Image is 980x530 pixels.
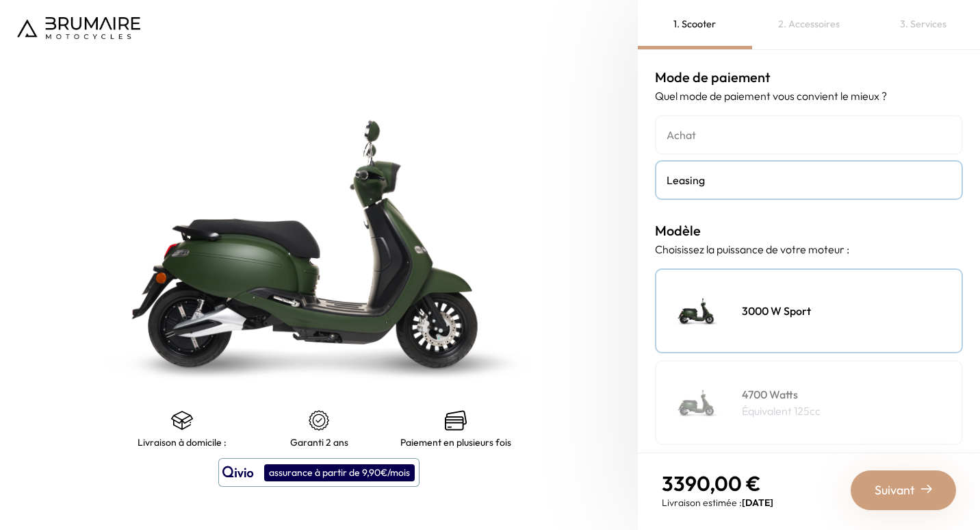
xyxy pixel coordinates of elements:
p: 3390,00 € [662,471,773,496]
h4: 3000 W Sport [742,303,811,319]
span: Suivant [875,481,915,500]
img: Scooter [663,368,732,437]
div: assurance à partir de 9,90€/mois [264,464,415,481]
p: Choisissez la puissance de votre moteur : [655,241,963,257]
h4: Achat [667,127,951,143]
p: Livraison estimée : [662,496,773,509]
h4: Leasing [667,172,951,188]
h3: Modèle [655,220,963,241]
img: Scooter [663,277,732,345]
img: right-arrow-2.png [921,483,932,494]
button: assurance à partir de 9,90€/mois [218,458,420,487]
h4: 4700 Watts [742,386,821,403]
img: credit-cards.png [445,409,467,431]
img: shipping.png [171,409,193,431]
p: Équivalent 125cc [742,403,821,419]
h3: Mode de paiement [655,67,963,88]
p: Paiement en plusieurs fois [400,437,511,448]
img: Logo de Brumaire [17,17,140,39]
p: Garanti 2 ans [290,437,348,448]
p: Quel mode de paiement vous convient le mieux ? [655,88,963,104]
span: [DATE] [742,496,773,509]
a: Leasing [655,160,963,200]
p: Livraison à domicile : [138,437,227,448]
img: logo qivio [222,464,254,481]
img: certificat-de-garantie.png [308,409,330,431]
